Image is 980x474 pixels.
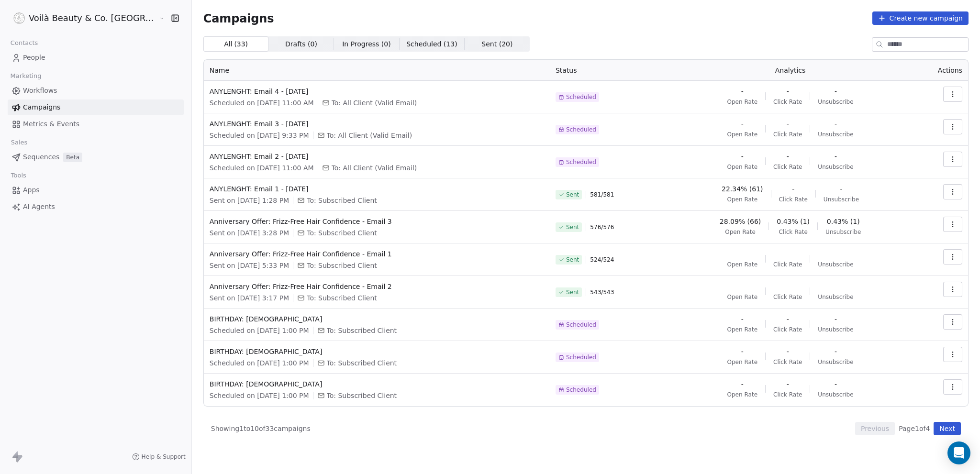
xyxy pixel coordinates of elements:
[773,163,802,171] span: Click Rate
[210,184,544,194] span: ANYLENGHT: Email 1 - [DATE]
[835,314,837,324] span: -
[63,153,82,162] span: Beta
[818,326,853,333] span: Unsubscribe
[818,391,853,398] span: Unsubscribe
[590,288,614,296] span: 543 / 543
[566,158,596,166] span: Scheduled
[203,11,274,25] span: Campaigns
[210,379,544,389] span: BIRTHDAY: [DEMOGRAPHIC_DATA]
[727,131,757,138] span: Open Rate
[590,191,614,198] span: 581 / 581
[566,191,579,198] span: Sent
[210,347,544,356] span: BIRTHDAY: [DEMOGRAPHIC_DATA]
[787,314,789,324] span: -
[818,358,853,366] span: Unsubscribe
[741,347,744,356] span: -
[590,223,614,231] span: 576 / 576
[773,326,802,333] span: Click Rate
[777,217,810,226] span: 0.43% (1)
[727,98,757,106] span: Open Rate
[210,152,544,161] span: ANYLENGHT: Email 2 - [DATE]
[818,261,853,268] span: Unsubscribe
[406,39,457,49] span: Scheduled ( 13 )
[210,293,289,303] span: Sent on [DATE] 3:17 PM
[7,168,30,183] span: Tools
[669,60,911,81] th: Analytics
[566,321,596,329] span: Scheduled
[899,424,930,433] span: Page 1 of 4
[727,326,757,333] span: Open Rate
[720,217,761,226] span: 28.09% (66)
[741,119,744,129] span: -
[818,98,853,106] span: Unsubscribe
[332,98,417,108] span: To: All Client (Valid Email)
[23,53,45,63] span: People
[825,228,861,236] span: Unsubscribe
[818,131,853,138] span: Unsubscribe
[210,314,544,324] span: BIRTHDAY: [DEMOGRAPHIC_DATA]
[835,119,837,129] span: -
[741,379,744,389] span: -
[773,391,802,398] span: Click Rate
[590,256,614,264] span: 524 / 524
[835,152,837,161] span: -
[23,202,55,212] span: AI Agents
[210,196,289,205] span: Sent on [DATE] 1:28 PM
[773,293,802,301] span: Click Rate
[566,223,579,231] span: Sent
[840,184,842,194] span: -
[211,424,311,433] span: Showing 1 to 10 of 33 campaigns
[741,87,744,96] span: -
[210,249,544,259] span: Anniversary Offer: Frizz-Free Hair Confidence - Email 1
[741,314,744,324] span: -
[824,196,859,203] span: Unsubscribe
[307,228,377,238] span: To: Subscribed Client
[566,353,596,361] span: Scheduled
[210,163,314,173] span: Scheduled on [DATE] 11:00 AM
[327,326,397,335] span: To: Subscribed Client
[787,152,789,161] span: -
[8,50,184,66] a: People
[6,69,45,83] span: Marketing
[727,358,757,366] span: Open Rate
[210,119,544,129] span: ANYLENGHT: Email 3 - [DATE]
[8,99,184,115] a: Campaigns
[210,98,314,108] span: Scheduled on [DATE] 11:00 AM
[8,149,184,165] a: SequencesBeta
[307,261,377,270] span: To: Subscribed Client
[8,182,184,198] a: Apps
[566,256,579,264] span: Sent
[210,326,309,335] span: Scheduled on [DATE] 1:00 PM
[773,358,802,366] span: Click Rate
[142,453,186,461] span: Help & Support
[855,422,895,435] button: Previous
[727,293,757,301] span: Open Rate
[307,196,377,205] span: To: Subscribed Client
[285,39,317,49] span: Drafts ( 0 )
[787,119,789,129] span: -
[23,119,79,129] span: Metrics & Events
[727,163,757,171] span: Open Rate
[787,379,789,389] span: -
[787,87,789,96] span: -
[722,184,763,194] span: 22.34% (61)
[566,288,579,296] span: Sent
[818,163,853,171] span: Unsubscribe
[566,93,596,101] span: Scheduled
[8,199,184,215] a: AI Agents
[566,386,596,394] span: Scheduled
[327,391,397,400] span: To: Subscribed Client
[210,228,289,238] span: Sent on [DATE] 3:28 PM
[307,293,377,303] span: To: Subscribed Client
[29,12,156,24] span: Voilà Beauty & Co. [GEOGRAPHIC_DATA]
[210,282,544,291] span: Anniversary Offer: Frizz-Free Hair Confidence - Email 2
[23,152,59,162] span: Sequences
[818,293,853,301] span: Unsubscribe
[566,126,596,133] span: Scheduled
[741,152,744,161] span: -
[23,102,60,112] span: Campaigns
[835,379,837,389] span: -
[481,39,512,49] span: Sent ( 20 )
[23,86,57,96] span: Workflows
[23,185,40,195] span: Apps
